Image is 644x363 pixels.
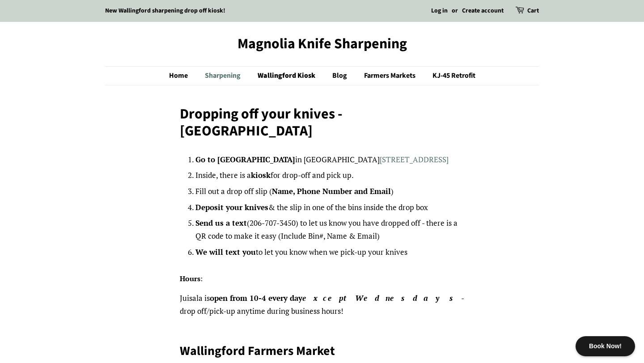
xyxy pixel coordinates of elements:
[195,185,465,198] li: Fill out a drop off slip ( )
[180,106,465,140] h1: Dropping off your knives - [GEOGRAPHIC_DATA]
[210,293,461,303] strong: open from 10-4 every day
[195,153,465,166] li: in [GEOGRAPHIC_DATA]
[180,292,465,318] p: Juisala is - drop off/pick-up anytime during business hours!
[195,202,268,212] strong: Deposit your knives
[195,218,247,228] strong: Send us a text
[195,247,256,257] strong: We will text you
[169,67,197,85] a: Home
[462,6,504,15] a: Create account
[272,186,391,196] strong: Name, Phone Number and Email
[452,6,458,17] li: or
[105,6,225,15] a: New Wallingford sharpening drop off kiosk!
[302,293,461,303] em: except Wednesdays
[576,336,635,356] div: Book Now!
[195,169,465,182] li: Inside, there is a for drop-off and pick up.
[198,67,250,85] a: Sharpening
[195,217,465,243] li: (206-707-3450) to let us know you have dropped off - there is a QR code to make it easy (Include ...
[357,67,424,85] a: Farmers Markets
[527,6,539,17] a: Cart
[431,6,448,15] a: Log in
[251,67,324,85] a: Wallingford Kiosk
[380,154,449,165] a: [STREET_ADDRESS]
[426,67,475,85] a: KJ-45 Retrofit
[326,67,356,85] a: Blog
[180,343,465,359] h2: Wallingford Farmers Market
[251,170,271,180] strong: kiosk
[195,246,465,259] li: to let you know when we pick-up your knives
[105,35,539,52] a: Magnolia Knife Sharpening
[195,154,295,165] strong: Go to [GEOGRAPHIC_DATA]
[180,274,200,283] strong: Hours
[195,201,465,214] li: & the slip in one of the bins inside the drop box
[200,274,203,283] span: :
